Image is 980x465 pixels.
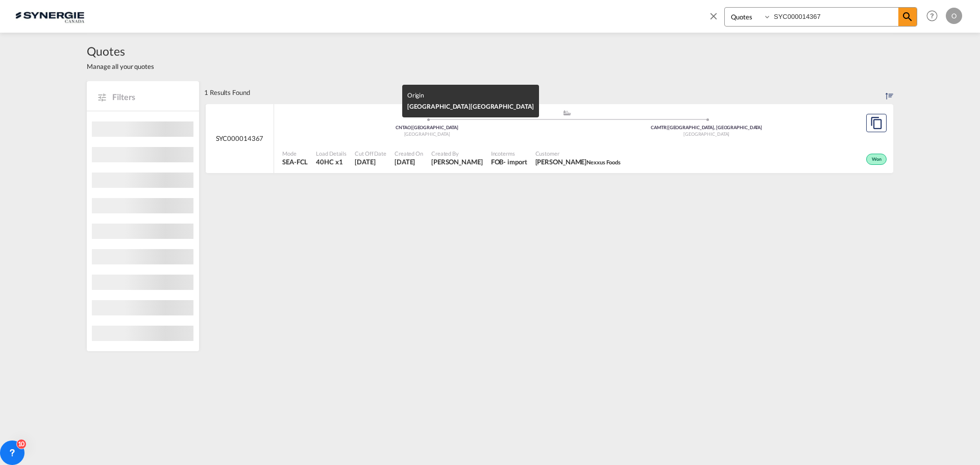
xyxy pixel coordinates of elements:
[866,154,887,165] div: Won
[901,11,914,23] md-icon: icon-magnify
[404,131,450,137] span: [GEOGRAPHIC_DATA]
[872,156,884,163] span: Won
[683,131,729,137] span: [GEOGRAPHIC_DATA]
[651,125,762,130] span: CAMTR [GEOGRAPHIC_DATA], [GEOGRAPHIC_DATA]
[535,150,621,157] span: Customer
[561,110,573,115] md-icon: assets/icons/custom/ship-fill.svg
[112,91,189,103] span: Filters
[923,7,941,25] span: Help
[87,43,154,59] span: Quotes
[667,125,668,130] span: |
[395,150,423,157] span: Created On
[396,125,458,130] span: CNTAO [GEOGRAPHIC_DATA]
[491,157,504,166] div: FOB
[708,10,719,21] md-icon: icon-close
[15,5,84,28] img: 1f56c880d42311ef80fc7dca854c8e59.png
[282,157,308,166] span: SEA-FCL
[411,125,412,130] span: |
[923,7,946,26] div: Help
[431,150,483,157] span: Created By
[946,8,962,24] div: O
[535,157,621,166] span: Richard Brazeau Nexxus Foods
[282,150,308,157] span: Mode
[586,159,621,165] span: Nexxus Foods
[431,157,483,166] span: Rosa Ho
[395,157,423,166] span: 27 Aug 2025
[866,114,887,132] button: Copy Quote
[316,150,347,157] span: Load Details
[87,62,154,71] span: Manage all your quotes
[471,103,534,110] span: [GEOGRAPHIC_DATA]
[491,150,527,157] span: Incoterms
[204,81,250,104] div: 1 Results Found
[708,7,724,32] span: icon-close
[407,90,534,101] div: Origin
[870,117,883,129] md-icon: assets/icons/custom/copyQuote.svg
[316,157,347,166] span: 40HC x 1
[206,104,893,174] div: SYC000014367 assets/icons/custom/ship-fill.svgassets/icons/custom/roll-o-plane.svgOriginQingdao C...
[355,157,386,166] span: 27 Aug 2025
[355,150,386,157] span: Cut Off Date
[898,8,917,26] span: icon-magnify
[771,8,898,26] input: Enter Quotation Number
[503,157,527,166] div: - import
[491,157,527,166] div: FOB import
[407,101,534,112] div: [GEOGRAPHIC_DATA]
[216,134,264,143] span: SYC000014367
[886,81,893,104] div: Sort by: Created On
